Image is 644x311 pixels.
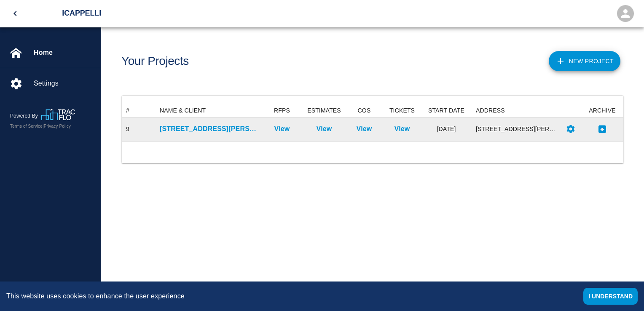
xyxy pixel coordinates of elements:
div: START DATE [421,104,472,117]
p: Powered By [10,112,41,120]
button: Settings [562,121,579,137]
div: ADDRESS [476,104,505,117]
div: COS [358,104,371,117]
button: New Project [549,51,620,71]
span: | [43,124,44,129]
button: open drawer [5,3,25,24]
span: Home [34,48,94,58]
div: COS [345,104,383,117]
div: ARCHIVE [581,104,623,117]
div: ADDRESS [472,104,560,117]
div: ARCHIVE [589,104,615,117]
div: NAME & CLIENT [160,104,206,117]
div: NAME & CLIENT [156,104,261,117]
div: ESTIMATES [307,104,341,117]
a: View [394,124,410,134]
a: Terms of Service [10,124,43,129]
div: ESTIMATES [303,104,345,117]
iframe: Chat Widget [602,271,644,311]
div: START DATE [428,104,464,117]
div: # [126,104,129,117]
div: # [122,104,156,117]
div: TICKETS [383,104,421,117]
a: Privacy Policy [44,124,71,129]
a: View [357,124,372,134]
div: TICKETS [389,104,415,117]
div: [DATE] [421,118,472,141]
span: Settings [34,78,94,88]
h1: Your Projects [121,54,189,68]
div: RFPS [261,104,303,117]
a: [STREET_ADDRESS][PERSON_NAME] [160,124,257,134]
a: View [274,124,290,134]
div: 9 [126,125,129,133]
h2: ICappelli [62,9,101,18]
a: View [317,124,332,134]
div: RFPS [274,104,290,117]
div: [STREET_ADDRESS][PERSON_NAME] [GEOGRAPHIC_DATA] [476,125,556,133]
div: This website uses cookies to enhance the user experience [6,291,571,301]
img: TracFlo [41,109,75,120]
button: Accept cookies [583,288,638,305]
